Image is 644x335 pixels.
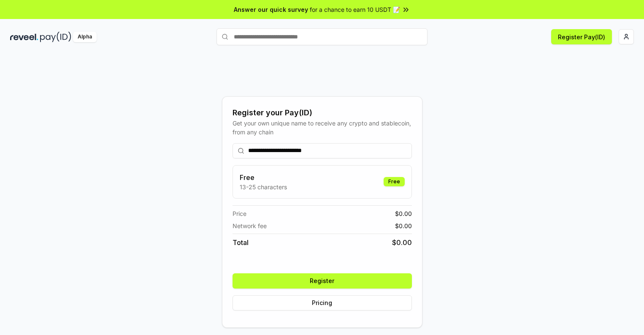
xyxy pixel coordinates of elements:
[551,29,612,44] button: Register Pay(ID)
[240,182,287,191] p: 13-25 characters
[10,32,38,42] img: reveel_dark
[310,5,400,14] span: for a chance to earn 10 USDT 📝
[233,237,249,248] span: Total
[240,172,287,182] h3: Free
[234,5,308,14] span: Answer our quick survey
[395,221,412,230] span: $ 0.00
[395,209,412,218] span: $ 0.00
[233,209,246,218] span: Price
[233,295,412,310] button: Pricing
[233,119,412,136] div: Get your own unique name to receive any crypto and stablecoin, from any chain
[40,32,71,42] img: pay_id
[384,177,405,186] div: Free
[233,273,412,289] button: Register
[233,221,267,230] span: Network fee
[73,32,97,42] div: Alpha
[392,237,412,248] span: $ 0.00
[233,107,412,119] div: Register your Pay(ID)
